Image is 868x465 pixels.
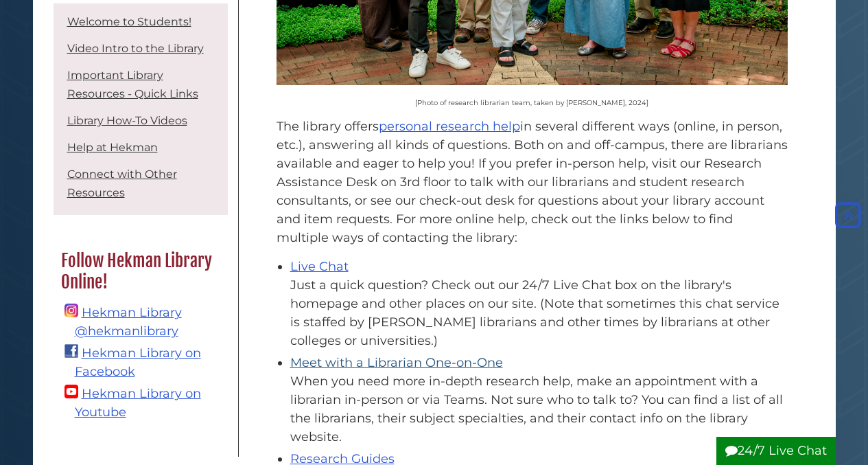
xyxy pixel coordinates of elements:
[54,250,226,293] h2: Follow Hekman Library Online!
[67,141,158,154] a: Help at Hekman
[832,207,865,223] a: Back to Top
[290,355,503,370] a: Meet with a Librarian One-on-One
[277,117,788,247] p: The library offers in several different ways (online, in person, etc.), answering all kinds of qu...
[716,437,836,465] button: 24/7 Live Chat
[379,119,520,134] a: personal research help
[75,305,182,339] a: Hekman Library @hekmanlibrary
[67,69,198,100] a: Important Library Resources - Quick Links
[75,345,201,379] a: Hekman Library on Facebook
[290,372,788,446] div: When you need more in-depth research help, make an appointment with a librarian in-person or via ...
[290,276,788,350] div: Just a quick question? Check out our 24/7 Live Chat box on the library's homepage and other place...
[67,114,187,127] a: Library How-To Videos
[67,42,204,55] a: Video Intro to the Library
[67,168,177,199] a: Connect with Other Resources
[75,386,201,420] a: Hekman Library on Youtube
[290,259,349,274] a: Live Chat
[415,98,648,107] span: [Photo of research librarian team, taken by [PERSON_NAME], 2024]
[67,15,191,28] a: Welcome to Students!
